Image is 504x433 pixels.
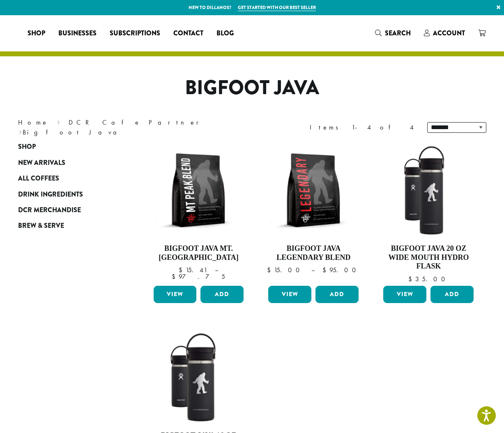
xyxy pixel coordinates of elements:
a: View [154,286,197,303]
a: Bigfoot Java Legendary Blend [266,143,361,282]
span: Shop [28,28,45,39]
h4: Bigfoot Java Mt. [GEOGRAPHIC_DATA] [152,244,246,262]
a: DCR Merchandise [18,202,117,218]
button: Add [315,286,359,303]
button: Add [430,286,474,303]
div: Items 1-4 of 4 [310,123,415,132]
a: Home [18,118,48,127]
a: New Arrivals [18,155,117,171]
bdi: 15.00 [267,266,304,274]
span: Blog [216,28,234,39]
bdi: 95.00 [322,266,360,274]
span: – [215,266,218,274]
a: Bigfoot Java Mt. [GEOGRAPHIC_DATA] [152,143,246,282]
a: Bigfoot Java 20 oz Wide Mouth Hydro Flask $35.00 [381,143,476,282]
a: Shop [21,27,52,40]
h1: Bigfoot Java [12,76,492,100]
a: All Coffees [18,171,117,186]
a: Shop [18,139,117,155]
a: DCR Cafe Partner [69,118,205,127]
span: Search [385,28,411,38]
h4: Bigfoot Java 20 oz Wide Mouth Hydro Flask [381,244,476,271]
span: $ [267,266,274,274]
bdi: 35.00 [408,275,449,283]
a: Get started with our best seller [238,4,316,11]
span: – [311,266,315,274]
span: Subscriptions [110,28,160,39]
nav: Breadcrumb [18,118,240,137]
span: DCR Merchandise [18,205,81,215]
span: Businesses [58,28,97,39]
a: View [383,286,426,303]
span: Drink Ingredients [18,190,83,200]
span: $ [172,272,179,281]
img: LO2867-BFJ-Hydro-Flask-20oz-WM-wFlex-Sip-Lid-Black-300x300.jpg [381,143,476,238]
span: $ [179,266,186,274]
img: LO2863-BFJ-Hydro-Flask-16oz-WM-wFlex-Sip-Lid-Black-300x300.jpg [151,330,246,425]
img: BFJ_Legendary_12oz-300x300.png [266,143,361,238]
span: All Coffees [18,174,59,184]
span: $ [322,266,329,274]
span: New Arrivals [18,158,65,168]
a: View [268,286,311,303]
h4: Bigfoot Java Legendary Blend [266,244,361,262]
a: Search [368,26,417,40]
bdi: 97.75 [172,272,225,281]
span: Brew & Serve [18,221,64,231]
button: Add [200,286,244,303]
span: › [57,115,60,127]
bdi: 15.41 [179,266,207,274]
span: Shop [18,142,36,152]
span: Contact [173,28,203,39]
span: Account [433,28,465,38]
a: Drink Ingredients [18,186,117,202]
span: $ [408,275,415,283]
a: Brew & Serve [18,218,117,234]
img: BFJ_MtPeak_12oz-300x300.png [151,143,246,238]
span: › [19,125,22,137]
